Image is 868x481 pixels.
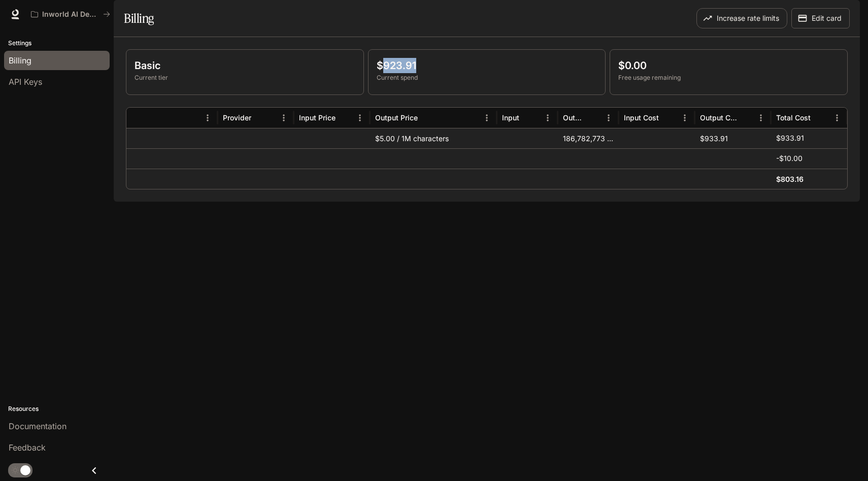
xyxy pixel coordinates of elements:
[812,110,827,125] button: Sort
[776,153,803,164] p: -$10.00
[660,110,675,125] button: Sort
[419,110,434,125] button: Sort
[677,110,692,125] button: Menu
[375,113,418,122] div: Output Price
[618,58,839,73] p: $0.00
[776,133,804,143] p: $933.91
[352,110,368,125] button: Menu
[377,73,597,82] p: Current spend
[223,113,251,122] div: Provider
[135,73,355,82] p: Current tier
[753,110,769,125] button: Menu
[135,58,355,73] p: Basic
[829,110,845,125] button: Menu
[618,73,839,82] p: Free usage remaining
[586,110,601,125] button: Sort
[124,8,154,28] h1: Billing
[502,113,519,122] div: Input
[776,174,804,184] h6: $803.16
[791,8,850,28] button: Edit card
[337,110,352,125] button: Sort
[558,128,619,148] div: 186,782,773 characters
[563,113,585,122] div: Output
[624,113,659,122] div: Input Cost
[601,110,616,125] button: Menu
[276,110,291,125] button: Menu
[65,128,218,148] div: inworld-tts-1
[370,128,497,148] div: $5.00 / 1M characters
[696,8,787,28] button: Increase rate limits
[26,4,115,24] button: All workspaces
[200,110,215,125] button: Menu
[776,113,811,122] div: Total Cost
[738,110,753,125] button: Sort
[520,110,536,125] button: Sort
[695,128,771,148] div: $933.91
[540,110,555,125] button: Menu
[252,110,268,125] button: Sort
[700,113,737,122] div: Output Cost
[42,10,99,19] p: Inworld AI Demos
[377,58,597,73] p: $923.91
[299,113,336,122] div: Input Price
[479,110,494,125] button: Menu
